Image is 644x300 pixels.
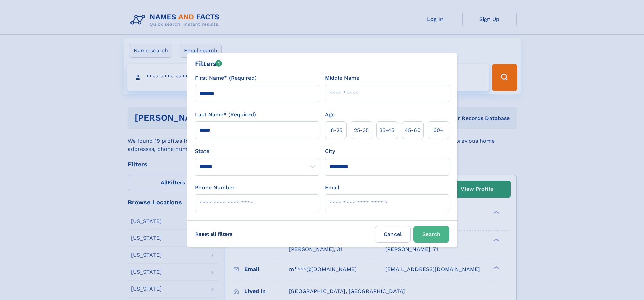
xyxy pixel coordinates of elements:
[354,126,369,134] span: 25‑35
[195,147,319,155] label: State
[413,226,449,243] button: Search
[405,126,421,134] span: 45‑60
[433,126,444,134] span: 60+
[325,147,335,155] label: City
[325,184,339,192] label: Email
[325,111,335,119] label: Age
[379,126,395,134] span: 35‑45
[375,226,411,243] label: Cancel
[191,226,237,242] label: Reset all filters
[195,184,235,192] label: Phone Number
[195,74,257,82] label: First Name* (Required)
[329,126,342,134] span: 18‑25
[195,59,222,69] div: Filters
[325,74,359,82] label: Middle Name
[195,111,256,119] label: Last Name* (Required)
